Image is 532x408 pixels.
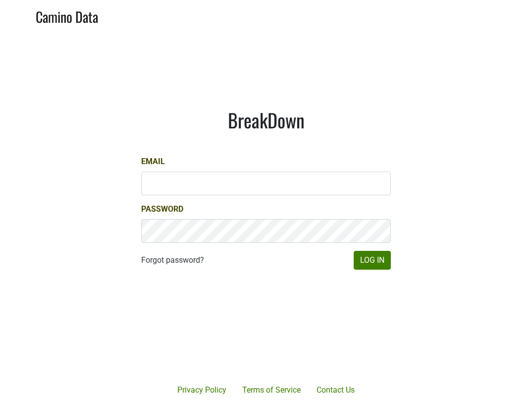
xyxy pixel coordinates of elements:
[309,380,363,400] a: Contact Us
[141,156,165,168] label: Email
[141,254,204,266] a: Forgot password?
[169,380,234,400] a: Privacy Policy
[141,203,183,215] label: Password
[141,109,391,132] h1: BreakDown
[36,4,98,27] a: Camino Data
[234,380,309,400] a: Terms of Service
[354,251,391,270] button: Log In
